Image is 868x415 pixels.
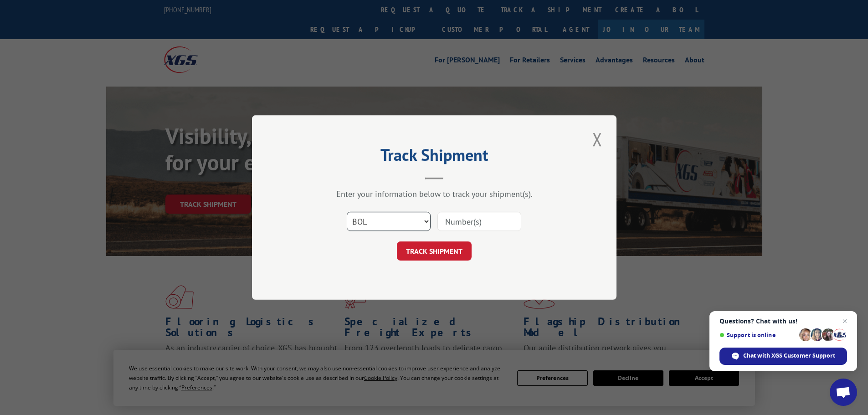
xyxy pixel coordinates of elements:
[298,149,571,166] h2: Track Shipment
[437,212,521,231] input: Number(s)
[719,318,847,325] span: Questions? Chat with us!
[590,127,605,152] button: Close modal
[397,241,472,261] button: TRACK SHIPMENT
[298,189,571,199] div: Enter your information below to track your shipment(s).
[719,348,847,365] span: Chat with XGS Customer Support
[719,332,796,338] span: Support is online
[743,352,835,360] span: Chat with XGS Customer Support
[830,379,857,406] a: Open chat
